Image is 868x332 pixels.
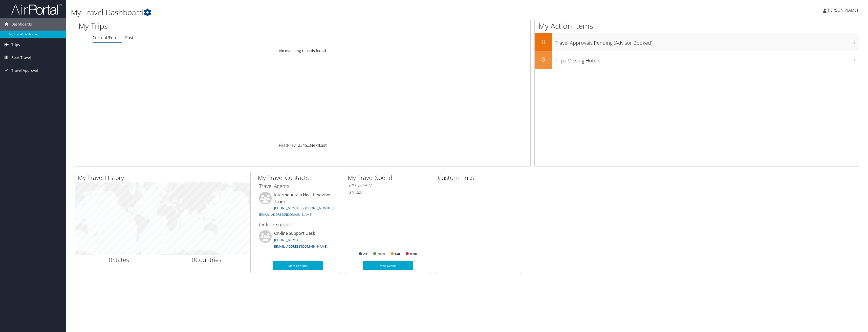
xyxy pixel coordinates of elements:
td: No matching records found [75,46,530,55]
h2: 0 [535,55,552,64]
span: Travel Approval [11,64,38,77]
a: Next [310,143,319,148]
h2: My Travel Contacts [258,173,341,182]
h1: My Trips [79,21,337,31]
a: [PHONE_NUMBER] [274,238,302,242]
li: Intermountain Health Advisor Team [256,192,339,219]
h2: 0 [535,37,552,46]
a: Current/Future [93,35,122,40]
span: 0 [109,255,112,264]
text: Air [363,252,367,256]
a: More Contacts [273,261,323,270]
span: 0 [192,255,195,264]
a: Prev [287,143,296,148]
h6: Total [349,189,427,195]
h6: [DATE] - [DATE] [349,183,427,187]
a: Last [319,143,327,148]
a: Past [125,35,134,40]
h2: Custom Links [438,173,521,182]
span: $0 [349,189,354,195]
h3: Travel Agents [259,183,337,190]
text: Hotel [378,252,385,256]
h2: My Travel History [78,173,250,182]
span: Dashboards [11,18,32,31]
span: Book Travel [11,51,31,64]
a: [EMAIL_ADDRESS][DOMAIN_NAME] [259,212,312,217]
h2: My Travel Spend [348,173,431,182]
a: [PERSON_NAME] [823,3,863,18]
a: View Details [363,261,413,270]
h3: Travel Approvals Pending (Advisor Booked) [555,37,859,46]
h2: Countries [167,255,247,264]
span: Trips [11,38,20,51]
a: 0Trips Missing Hotels [535,51,859,69]
a: 5 [305,143,307,148]
h1: My Travel Dashboard [71,7,599,18]
span: … [307,143,310,148]
h1: My Action Items [535,21,859,31]
a: [EMAIL_ADDRESS][DOMAIN_NAME] [274,244,328,249]
a: 1 [296,143,298,148]
a: [PHONE_NUMBER] / [PHONE_NUMBER] [274,206,334,210]
h3: Online Support [259,221,337,228]
a: 3 [300,143,302,148]
text: Car [395,252,400,256]
h3: Trips Missing Hotels [555,55,859,64]
span: [PERSON_NAME] [827,7,858,13]
li: On-line Support Desk [256,230,339,251]
a: 2 [298,143,300,148]
a: 0Travel Approvals Pending (Advisor Booked) [535,33,859,51]
text: Misc [410,252,417,256]
img: airportal-logo.png [11,3,62,15]
a: First [279,143,287,148]
h2: States [79,255,159,264]
a: 4 [302,143,305,148]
